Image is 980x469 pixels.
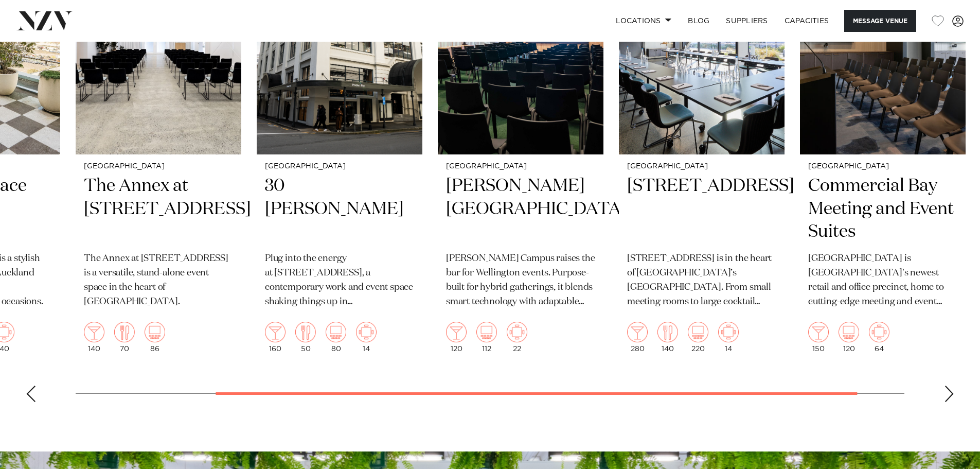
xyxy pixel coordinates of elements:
[808,175,957,244] h2: Commercial Bay Meeting and Event Suites
[326,322,346,353] div: 80
[265,252,414,309] p: Plug into the energy at [STREET_ADDRESS], a contemporary work and event space shaking things up i...
[84,175,233,244] h2: The Annex at [STREET_ADDRESS]
[680,10,718,32] a: BLOG
[608,10,680,32] a: Locations
[718,322,739,353] div: 14
[869,322,889,342] img: meeting.png
[16,11,73,30] img: nzv-logo.png
[295,322,316,353] div: 50
[507,322,527,353] div: 22
[265,322,286,342] img: cocktail.png
[627,175,776,244] h2: [STREET_ADDRESS]
[627,322,648,342] img: cocktail.png
[688,322,708,342] img: theatre.png
[776,10,838,32] a: Capacities
[145,322,165,353] div: 86
[446,163,595,170] small: [GEOGRAPHIC_DATA]
[657,322,678,353] div: 140
[84,322,104,342] img: cocktail.png
[265,163,414,170] small: [GEOGRAPHIC_DATA]
[627,322,648,353] div: 280
[627,163,776,170] small: [GEOGRAPHIC_DATA]
[265,322,286,353] div: 160
[718,10,776,32] a: SUPPLIERS
[476,322,497,353] div: 112
[356,322,377,353] div: 14
[869,322,889,353] div: 64
[84,163,233,170] small: [GEOGRAPHIC_DATA]
[718,322,739,342] img: meeting.png
[839,322,859,342] img: theatre.png
[114,322,135,342] img: dining.png
[808,163,957,170] small: [GEOGRAPHIC_DATA]
[84,322,104,353] div: 140
[657,322,678,342] img: dining.png
[808,322,829,353] div: 150
[326,322,346,342] img: theatre.png
[476,322,497,342] img: theatre.png
[356,322,377,342] img: meeting.png
[145,322,165,342] img: theatre.png
[446,252,595,309] p: [PERSON_NAME] Campus raises the bar for Wellington events. Purpose-built for hybrid gatherings, i...
[839,322,859,353] div: 120
[627,252,776,309] p: [STREET_ADDRESS] is in the heart of [GEOGRAPHIC_DATA]’s [GEOGRAPHIC_DATA]. From small meeting roo...
[688,322,708,353] div: 220
[295,322,316,342] img: dining.png
[446,322,467,342] img: cocktail.png
[446,322,467,353] div: 120
[114,322,135,353] div: 70
[808,322,829,342] img: cocktail.png
[507,322,527,342] img: meeting.png
[844,10,916,32] button: Message Venue
[84,252,233,309] p: The Annex at [STREET_ADDRESS] is a versatile, stand-alone event space in the heart of [GEOGRAPHIC...
[808,252,957,309] p: [GEOGRAPHIC_DATA] is [GEOGRAPHIC_DATA]'s newest retail and office precinct, home to cutting-edge ...
[265,175,414,244] h2: 30 [PERSON_NAME]
[446,175,595,244] h2: [PERSON_NAME][GEOGRAPHIC_DATA]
